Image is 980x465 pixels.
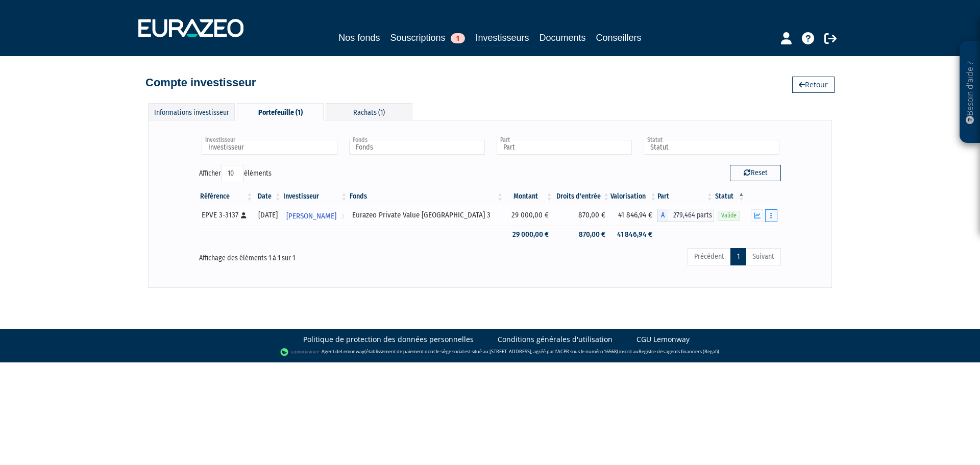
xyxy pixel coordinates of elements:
[504,226,553,243] td: 29 000,00 €
[636,334,690,345] a: CGU Lemonway
[148,103,235,120] div: Informations investisseur
[964,46,976,138] p: Besoin d'aide ?
[540,31,586,45] a: Documents
[730,248,746,265] a: 1
[352,210,501,221] div: Eurazeo Private Value [GEOGRAPHIC_DATA] 3
[475,31,529,46] a: Investisseurs
[610,188,657,205] th: Valorisation: activer pour trier la colonne par ordre croissant
[504,188,553,205] th: Montant: activer pour trier la colonne par ordre croissant
[257,210,279,221] div: [DATE]
[390,31,465,45] a: Souscriptions1
[303,334,474,345] a: Politique de protection des données personnelles
[199,188,254,205] th: Référence : activer pour trier la colonne par ordre croissant
[202,210,250,221] div: EPVE 3-3137
[504,205,553,226] td: 29 000,00 €
[718,211,740,221] span: Valide
[199,165,272,182] label: Afficher éléments
[610,226,657,243] td: 41 846,94 €
[254,188,282,205] th: Date: activer pour trier la colonne par ordre croissant
[657,209,668,222] span: A
[668,209,714,222] span: 279,464 parts
[657,188,714,205] th: Part: activer pour trier la colonne par ordre croissant
[792,77,835,93] a: Retour
[349,188,505,205] th: Fonds: activer pour trier la colonne par ordre croissant
[282,188,349,205] th: Investisseur: activer pour trier la colonne par ordre croissant
[10,347,970,357] div: - Agent de (établissement de paiement dont le siège social est situé au [STREET_ADDRESS], agréé p...
[730,165,781,181] button: Reset
[610,205,657,226] td: 41 846,94 €
[241,212,247,218] i: [Français] Personne physique
[280,347,320,357] img: logo-lemonway.png
[221,165,244,182] select: Afficheréléments
[237,103,324,120] div: Portefeuille (1)
[138,19,243,37] img: 1732889491-logotype_eurazeo_blanc_rvb.png
[657,209,714,222] div: A - Eurazeo Private Value Europe 3
[498,334,612,345] a: Conditions générales d'utilisation
[554,188,610,205] th: Droits d'entrée: activer pour trier la colonne par ordre croissant
[326,103,412,120] div: Rachats (1)
[714,188,746,205] th: Statut : activer pour trier la colonne par ordre d&eacute;croissant
[341,207,345,226] i: Voir l'investisseur
[199,247,433,263] div: Affichage des éléments 1 à 1 sur 1
[639,348,719,355] a: Registre des agents financiers (Regafi)
[596,31,642,45] a: Conseillers
[554,205,610,226] td: 870,00 €
[451,33,465,43] span: 1
[282,205,349,226] a: [PERSON_NAME]
[145,77,256,89] h4: Compte investisseur
[554,226,610,243] td: 870,00 €
[338,31,380,45] a: Nos fonds
[341,348,364,355] a: Lemonway
[286,207,336,226] span: [PERSON_NAME]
